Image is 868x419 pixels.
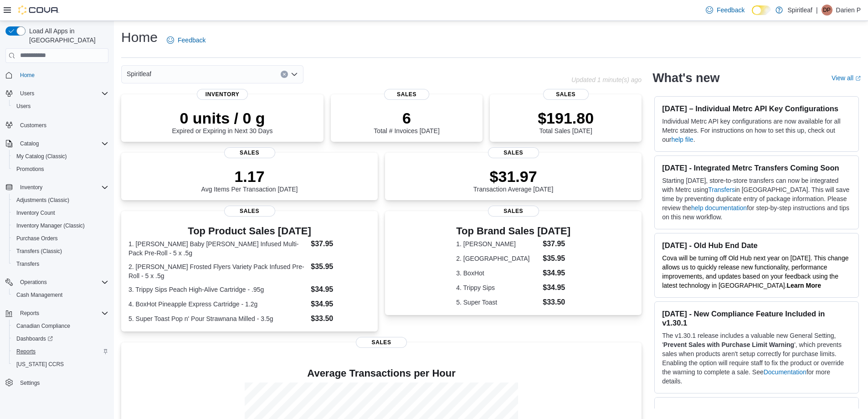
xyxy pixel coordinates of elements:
[13,246,66,257] a: Transfers (Classic)
[473,167,554,193] div: Transaction Average [DATE]
[13,220,88,231] a: Inventory Manager (Classic)
[9,207,112,219] button: Inventory Count
[13,290,66,300] a: Cash Management
[18,5,59,15] img: Cova
[538,109,594,134] div: Total Sales [DATE]
[13,207,108,218] span: Inventory Count
[201,167,298,193] div: Avg Items Per Transaction [DATE]
[9,258,112,270] button: Transfers
[663,341,794,348] strong: Prevent Sales with Purchase Limit Warning
[20,310,39,317] span: Reports
[16,378,43,388] a: Settings
[16,335,53,342] span: Dashboards
[13,259,108,269] span: Transfers
[16,153,67,160] span: My Catalog (Classic)
[291,71,298,78] button: Open list of options
[571,76,642,83] p: Updated 1 minute(s) ago
[281,71,288,78] button: Clear input
[13,207,59,218] a: Inventory Count
[543,89,589,100] span: Sales
[543,297,570,308] dd: $33.50
[456,269,539,278] dt: 3. BoxHot
[691,204,747,212] a: help documentation
[662,176,851,222] p: Starting [DATE], store-to-store transfers can now be integrated with Metrc using in [GEOGRAPHIC_D...
[538,109,594,127] p: $191.80
[197,89,248,100] span: Inventory
[9,219,112,232] button: Inventory Manager (Classic)
[13,151,71,162] a: My Catalog (Classic)
[13,220,108,231] span: Inventory Manager (Classic)
[2,87,112,100] button: Users
[128,226,370,237] h3: Top Product Sales [DATE]
[13,195,73,206] a: Adjustments (Classic)
[13,164,48,175] a: Promotions
[752,5,771,15] input: Dark Mode
[16,182,46,193] button: Inventory
[13,346,108,357] span: Reports
[652,71,719,85] h2: What's new
[16,235,58,242] span: Purchase Orders
[224,147,275,158] span: Sales
[5,65,108,413] nav: Complex example
[9,289,112,301] button: Cash Management
[13,321,74,331] a: Canadian Compliance
[16,377,108,388] span: Settings
[9,345,112,358] button: Reports
[13,359,108,370] span: Washington CCRS
[128,300,307,309] dt: 4. BoxHot Pineapple Express Cartridge - 1.2g
[13,346,39,357] a: Reports
[662,331,851,386] p: The v1.30.1 release includes a valuable new General Setting, ' ', which prevents sales when produ...
[822,5,832,16] div: Darien P
[855,76,861,81] svg: External link
[9,232,112,245] button: Purchase Orders
[823,5,831,16] span: DP
[16,322,70,330] span: Canadian Compliance
[543,282,570,293] dd: $34.95
[543,253,570,264] dd: $35.95
[787,282,821,289] a: Learn More
[702,1,748,19] a: Feedback
[128,314,307,323] dt: 5. Super Toast Pop n' Pour Strawnana Milled - 3.5g
[764,368,806,376] a: Documentation
[20,122,46,129] span: Customers
[128,262,307,280] dt: 2. [PERSON_NAME] Frosted Flyers Variety Pack Infused Pre-Roll - 5 x .5g
[832,74,861,82] a: View allExternal link
[311,238,370,249] dd: $37.95
[488,147,539,158] span: Sales
[717,5,745,15] span: Feedback
[13,151,108,162] span: My Catalog (Classic)
[456,226,570,237] h3: Top Brand Sales [DATE]
[816,5,818,16] p: |
[16,222,85,229] span: Inventory Manager (Classic)
[16,277,51,288] button: Operations
[128,368,634,379] h4: Average Transactions per Hour
[16,361,64,368] span: [US_STATE] CCRS
[13,246,108,257] span: Transfers (Classic)
[2,376,112,389] button: Settings
[20,279,47,286] span: Operations
[374,109,439,134] div: Total # Invoices [DATE]
[9,163,112,176] button: Promotions
[311,313,370,324] dd: $33.50
[2,68,112,82] button: Home
[201,167,298,186] p: 1.17
[2,276,112,289] button: Operations
[456,254,539,263] dt: 2. [GEOGRAPHIC_DATA]
[16,138,108,149] span: Catalog
[13,101,34,112] a: Users
[16,166,44,173] span: Promotions
[13,290,108,300] span: Cash Management
[178,36,205,45] span: Feedback
[374,109,439,127] p: 6
[662,309,851,327] h3: [DATE] - New Compliance Feature Included in v1.30.1
[662,254,848,289] span: Cova will be turning off Old Hub next year on [DATE]. This change allows us to quickly release ne...
[16,308,43,319] button: Reports
[16,88,38,99] button: Users
[9,332,112,345] a: Dashboards
[163,31,209,49] a: Feedback
[9,150,112,163] button: My Catalog (Classic)
[2,118,112,131] button: Customers
[2,181,112,194] button: Inventory
[172,109,273,134] div: Expired or Expiring in Next 30 Days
